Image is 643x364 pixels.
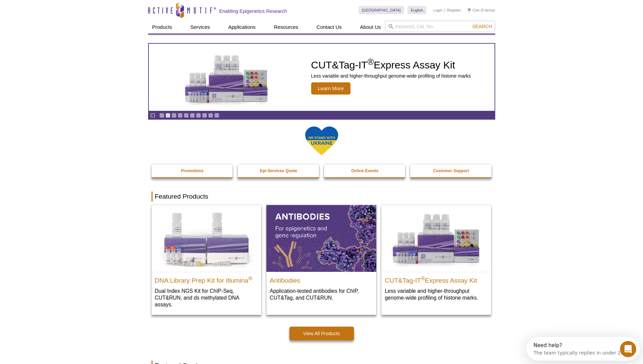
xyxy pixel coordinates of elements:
a: Go to slide 2 [165,113,170,118]
h2: Enabling Epigenetics Research [219,8,287,14]
a: Go to slide 1 [159,113,164,118]
p: Dual Index NGS Kit for ChIP-Seq, CUT&RUN, and ds methylated DNA assays. [155,287,258,308]
sup: ® [248,275,253,281]
a: Resources [270,21,302,34]
a: Toggle autoplay [150,113,155,118]
a: Cart [468,8,480,13]
a: All Antibodies Antibodies Application-tested antibodies for ChIP, CUT&Tag, and CUT&RUN. [266,205,376,308]
a: DNA Library Prep Kit for Illumina DNA Library Prep Kit for Illumina® Dual Index NGS Kit for ChIP-... [152,205,261,315]
iframe: Intercom live chat discovery launcher [526,337,640,361]
a: Register [447,8,461,13]
a: Go to slide 4 [178,113,183,118]
li: | [444,6,445,14]
h2: CUT&Tag-IT Express Assay Kit [311,60,471,70]
a: View All Products [289,327,354,340]
p: Application-tested antibodies for ChIP, CUT&Tag, and CUT&RUN. [270,287,373,301]
a: Online Events [324,164,406,177]
button: Search [470,23,494,29]
strong: Epi-Services Quote [260,168,297,173]
a: Go to slide 9 [208,113,213,118]
strong: Online Events [351,168,378,173]
div: Need help? [7,6,99,11]
h2: Featured Products [152,191,492,202]
a: CUT&Tag-IT Express Assay Kit CUT&Tag-IT®Express Assay Kit Less variable and higher-throughput gen... [149,44,495,111]
h2: Antibodies [270,274,373,284]
h2: CUT&Tag-IT Express Assay Kit [385,274,488,284]
a: About Us [356,21,385,34]
a: Login [433,8,442,13]
article: CUT&Tag-IT Express Assay Kit [149,44,495,111]
p: Less variable and higher-throughput genome-wide profiling of histone marks [311,73,471,79]
img: CUT&Tag-IT® Express Assay Kit [381,205,491,271]
li: (0 items) [468,6,495,14]
a: Go to slide 5 [184,113,189,118]
div: Open Intercom Messenger [3,3,119,21]
a: Applications [224,21,260,34]
h2: DNA Library Prep Kit for Illumina [155,274,258,284]
a: Go to slide 7 [196,113,201,118]
a: Go to slide 10 [214,113,219,118]
img: CUT&Tag-IT Express Assay Kit [170,40,282,115]
a: English [407,6,426,14]
span: Search [472,24,492,29]
img: We Stand With Ukraine [305,126,339,156]
a: Go to slide 6 [190,113,195,118]
a: Epi-Services Quote [238,164,320,177]
a: [GEOGRAPHIC_DATA] [359,6,404,14]
a: Contact Us [313,21,346,34]
strong: Promotions [181,168,204,173]
input: Keyword, Cat. No. [385,21,495,32]
a: CUT&Tag-IT® Express Assay Kit CUT&Tag-IT®Express Assay Kit Less variable and higher-throughput ge... [381,205,491,308]
span: Learn More [311,82,351,95]
sup: ® [421,275,425,281]
a: Go to slide 8 [202,113,207,118]
a: Products [148,21,176,34]
a: Customer Support [410,164,492,177]
a: Promotions [152,164,234,177]
img: All Antibodies [266,205,376,271]
div: The team typically replies in under 2m [7,11,99,18]
img: DNA Library Prep Kit for Illumina [152,205,261,271]
sup: ® [367,57,374,66]
a: Services [186,21,214,34]
iframe: Intercom live chat [620,341,636,357]
strong: Customer Support [433,168,469,173]
img: Your Cart [468,8,471,12]
p: Less variable and higher-throughput genome-wide profiling of histone marks​. [385,287,488,301]
a: Go to slide 3 [172,113,177,118]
